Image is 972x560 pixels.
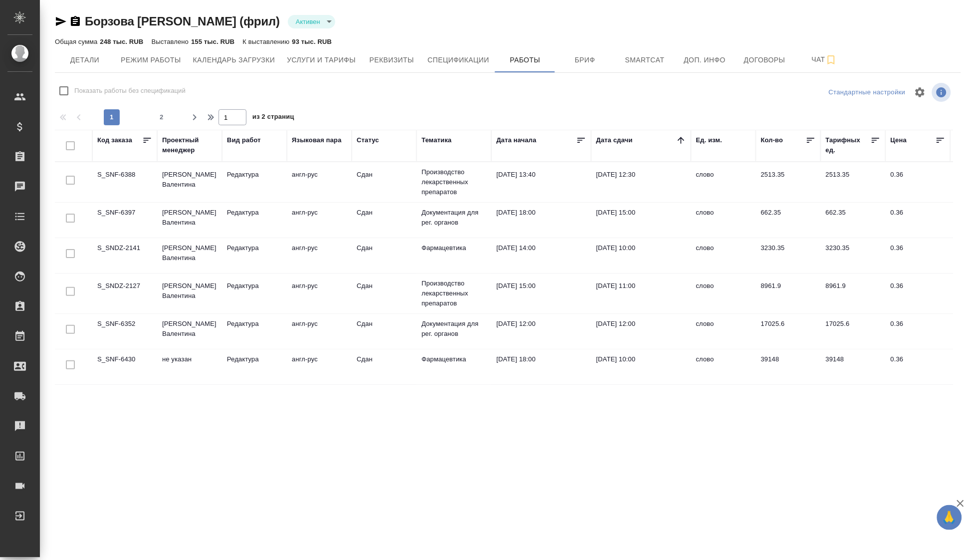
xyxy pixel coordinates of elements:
[491,276,591,311] td: [DATE] 15:00
[61,54,109,66] span: Детали
[352,165,417,200] td: Сдан
[756,203,821,238] td: 662.35
[92,387,157,422] td: S_SNF-6353
[287,276,352,311] td: англ-рус
[422,354,486,364] p: Фармацевтика
[886,165,951,200] td: 0.36
[97,135,132,145] div: Код заказа
[100,38,143,45] p: 248 тыс. RUB
[591,238,691,273] td: [DATE] 10:00
[801,53,849,66] span: Чат
[886,276,951,311] td: 0.36
[691,203,756,238] td: слово
[154,109,170,125] button: 2
[821,349,886,384] td: 39148
[287,203,352,238] td: англ-рус
[252,111,294,125] span: из 2 страниц
[691,387,756,422] td: слово
[591,203,691,238] td: [DATE] 15:00
[92,349,157,384] td: S_SNF-6430
[886,238,951,273] td: 0.36
[193,54,275,66] span: Календарь загрузки
[352,349,417,384] td: Сдан
[696,135,723,145] div: Ед. изм.
[591,314,691,349] td: [DATE] 12:00
[55,38,100,45] p: Общая сумма
[92,165,157,200] td: S_SNF-6388
[368,54,416,66] span: Реквизиты
[756,387,821,422] td: 40274.95
[227,208,282,218] p: Редактура
[826,135,871,155] div: Тарифных ед.
[681,54,729,66] span: Доп. инфо
[821,387,886,422] td: 40274.95
[428,54,489,66] span: Спецификации
[422,135,452,145] div: Тематика
[292,135,342,145] div: Языковая пара
[288,15,335,28] div: Активен
[756,276,821,311] td: 8961.9
[85,14,280,28] a: Борзова [PERSON_NAME] (фрил)
[491,314,591,349] td: [DATE] 12:00
[496,135,536,145] div: Дата начала
[741,54,789,66] span: Договоры
[154,112,170,122] span: 2
[292,38,332,45] p: 93 тыс. RUB
[422,319,486,339] p: Документация для рег. органов
[92,276,157,311] td: S_SNDZ-2127
[821,165,886,200] td: 2513.35
[422,208,486,228] p: Документация для рег. органов
[352,238,417,273] td: Сдан
[293,17,323,26] button: Активен
[826,85,908,100] div: split button
[287,349,352,384] td: англ-рус
[937,505,962,530] button: 🙏
[891,135,907,145] div: Цена
[761,135,783,145] div: Кол-во
[157,314,222,349] td: [PERSON_NAME] Валентина
[227,170,282,180] p: Редактура
[886,387,951,422] td: 0.36
[756,349,821,384] td: 39148
[157,165,222,200] td: [PERSON_NAME] Валентина
[287,238,352,273] td: англ-рус
[691,238,756,273] td: слово
[491,238,591,273] td: [DATE] 14:00
[591,276,691,311] td: [DATE] 11:00
[825,54,837,66] svg: Подписаться
[591,349,691,384] td: [DATE] 10:00
[886,314,951,349] td: 0.36
[561,54,609,66] span: Бриф
[821,276,886,311] td: 8961.9
[157,238,222,273] td: [PERSON_NAME] Валентина
[491,349,591,384] td: [DATE] 18:00
[92,203,157,238] td: S_SNF-6397
[157,387,222,422] td: [PERSON_NAME] Валентина
[227,281,282,291] p: Редактура
[596,135,633,145] div: Дата сдачи
[121,54,181,66] span: Режим работы
[287,314,352,349] td: англ-рус
[756,165,821,200] td: 2513.35
[157,203,222,238] td: [PERSON_NAME] Валентина
[92,314,157,349] td: S_SNF-6352
[227,354,282,364] p: Редактура
[157,349,222,384] td: не указан
[591,387,691,422] td: [DATE] 14:00
[352,387,417,422] td: Сдан
[69,15,81,27] button: Скопировать ссылку
[74,86,186,96] span: Показать работы без спецификаций
[422,243,486,253] p: Фармацевтика
[152,38,192,45] p: Выставлено
[287,165,352,200] td: англ-рус
[491,203,591,238] td: [DATE] 18:00
[352,314,417,349] td: Сдан
[227,135,261,145] div: Вид работ
[941,507,958,528] span: 🙏
[287,387,352,422] td: англ-рус
[621,54,669,66] span: Smartcat
[227,243,282,253] p: Редактура
[491,165,591,200] td: [DATE] 13:40
[491,387,591,422] td: [DATE] 09:50
[191,38,235,45] p: 155 тыс. RUB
